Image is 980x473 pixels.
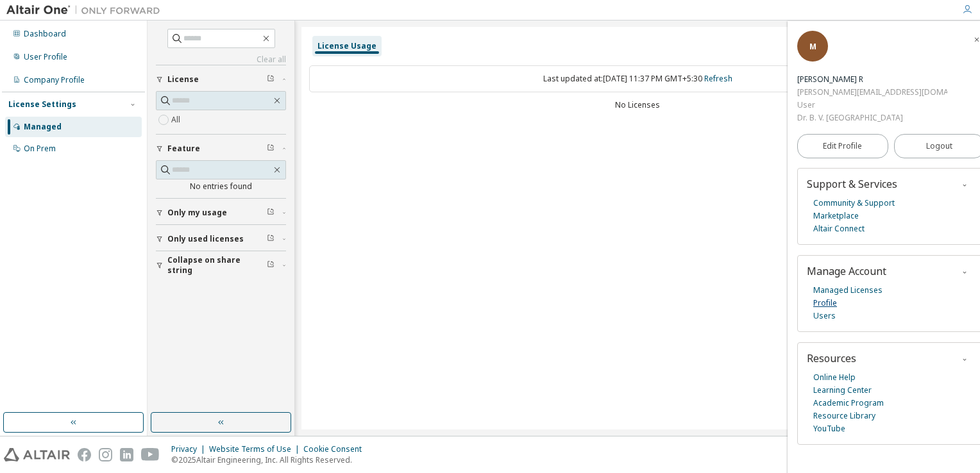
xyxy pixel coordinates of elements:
span: Support & Services [807,177,897,191]
a: Learning Center [813,384,872,397]
div: Managed [24,122,62,132]
span: Clear filter [267,74,275,85]
img: facebook.svg [78,448,91,461]
img: Altair One [6,4,167,17]
a: Refresh [704,73,732,84]
span: Clear filter [267,234,275,244]
span: M [809,41,816,52]
div: License Settings [8,99,76,110]
div: No entries found [156,181,286,192]
button: License [156,65,286,94]
span: Manage Account [807,264,886,278]
div: Cookie Consent [303,444,369,454]
div: Company Profile [24,75,85,85]
div: User Profile [24,52,67,62]
div: Last updated at: [DATE] 11:37 PM GMT+5:30 [309,65,966,92]
span: Only used licenses [167,234,244,244]
span: Clear filter [267,208,275,218]
label: All [171,112,183,128]
a: Edit Profile [797,134,888,158]
a: Users [813,310,836,322]
img: youtube.svg [141,448,160,461]
div: License Usage [317,41,376,51]
div: Website Terms of Use [209,444,303,454]
span: Clear filter [267,144,275,154]
button: Only my usage [156,199,286,227]
div: [PERSON_NAME][EMAIL_ADDRESS][DOMAIN_NAME] [797,86,947,99]
a: Community & Support [813,197,895,210]
img: altair_logo.svg [4,448,70,461]
button: Collapse on share string [156,251,286,279]
div: MUTHALAGU R [797,73,947,86]
button: Feature [156,135,286,163]
div: Privacy [171,444,209,454]
a: Online Help [813,371,856,384]
div: No Licenses [309,100,966,110]
a: Altair Connect [813,222,865,235]
span: Clear filter [267,260,275,270]
a: Managed Licenses [813,284,883,297]
a: Profile [813,297,837,310]
span: Edit Profile [823,141,862,151]
a: Clear all [156,54,286,65]
span: Only my usage [167,208,227,218]
button: Only used licenses [156,225,286,253]
a: Academic Program [813,397,884,410]
span: Resources [807,351,856,365]
div: Dashboard [24,29,66,39]
span: Collapse on share string [167,255,267,276]
img: linkedin.svg [120,448,133,461]
img: instagram.svg [99,448,112,461]
span: License [167,74,199,85]
a: Resource Library [813,410,875,422]
div: Dr. B. V. [GEOGRAPHIC_DATA] [797,112,947,124]
div: On Prem [24,144,56,154]
a: YouTube [813,422,845,435]
span: Logout [926,140,952,153]
span: Feature [167,144,200,154]
div: User [797,99,947,112]
a: Marketplace [813,210,859,222]
p: © 2025 Altair Engineering, Inc. All Rights Reserved. [171,454,369,465]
